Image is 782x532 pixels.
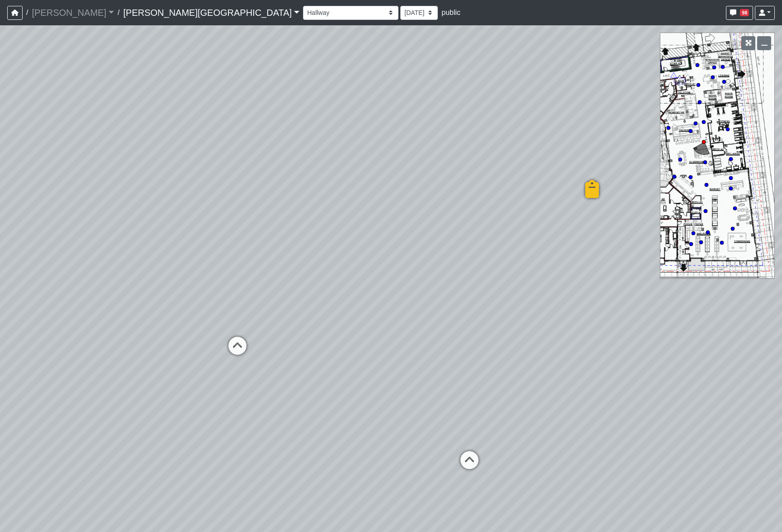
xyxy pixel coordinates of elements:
[740,9,749,16] span: 98
[441,9,460,16] span: public
[726,6,753,20] button: 98
[32,4,114,22] a: [PERSON_NAME]
[114,4,123,22] span: /
[7,514,60,532] iframe: Ybug feedback widget
[123,4,299,22] a: [PERSON_NAME][GEOGRAPHIC_DATA]
[23,4,32,22] span: /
